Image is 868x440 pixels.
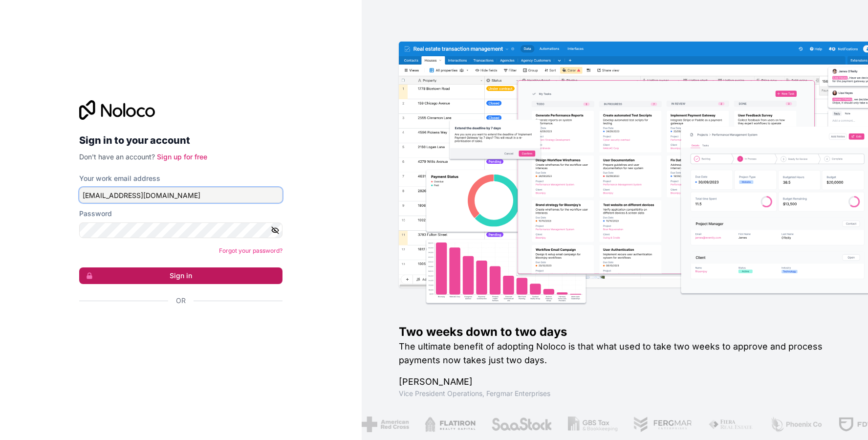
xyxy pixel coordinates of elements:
span: Don't have an account? [79,153,155,161]
img: /assets/flatiron-C8eUkumj.png [422,417,473,432]
h1: [PERSON_NAME] [399,375,837,389]
span: Or [176,296,186,306]
button: Sign in [79,267,282,284]
img: /assets/saastock-C6Zbiodz.png [488,417,549,432]
h1: Vice President Operations , Fergmar Enterprises [399,389,837,398]
a: Sign up for free [157,153,207,161]
a: Forgot your password? [219,247,282,254]
input: Password [79,222,282,238]
h2: Sign in to your account [79,132,282,149]
img: /assets/phoenix-BREaitsQ.png [767,417,820,432]
img: /assets/american-red-cross-BAupjrZR.png [359,417,406,432]
iframe: Sign in with Google Button [74,316,280,338]
h1: Two weeks down to two days [399,324,837,340]
h2: The ultimate benefit of adopting Noloco is that what used to take two weeks to approve and proces... [399,340,837,367]
img: /assets/gbstax-C-GtDUiK.png [565,417,615,432]
input: Email address [79,187,282,203]
img: /assets/fiera-fwj2N5v4.png [705,417,751,432]
label: Password [79,209,112,219]
label: Your work email address [79,174,160,183]
img: /assets/fergmar-CudnrXN5.png [630,417,690,432]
